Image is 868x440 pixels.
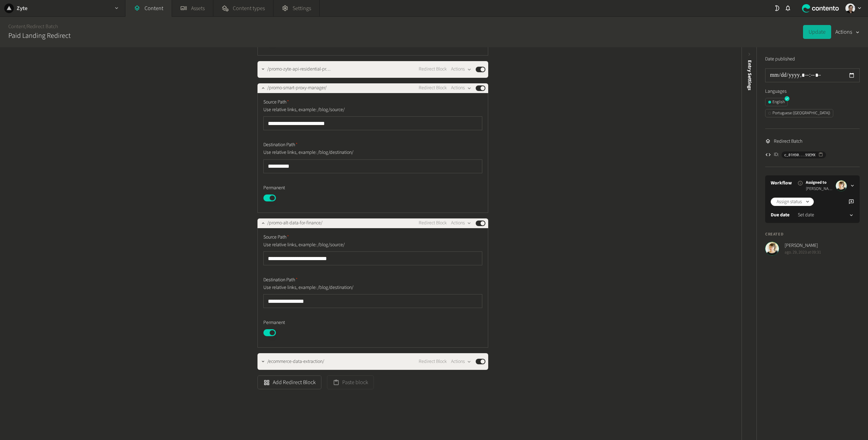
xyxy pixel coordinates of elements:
[263,234,289,241] span: Source Path
[451,84,472,92] button: Actions
[257,375,321,389] button: Add Redirect Block
[798,211,814,219] span: Set date
[451,357,472,366] button: Actions
[419,84,447,92] span: Redirect Block
[267,358,324,365] span: /ecommerce-data-extraction/
[263,141,298,149] span: Destination Path
[774,151,779,158] span: ID:
[777,198,802,206] span: Assign status
[803,25,831,39] button: Update
[451,219,472,227] button: Actions
[263,106,421,114] p: Use relative links, example: /blog/source/
[784,152,816,158] span: c_01H90...99EMX
[768,110,830,116] div: Portuguese ([GEOGRAPHIC_DATA])
[267,219,322,227] span: /promo-alt-data-for-finance/
[419,219,447,227] span: Redirect Block
[451,65,472,74] button: Actions
[781,151,826,158] button: c_01H90...99EMX
[771,180,792,187] a: Workflow
[263,284,421,291] p: Use relative links, example: /blog/destination/
[771,211,789,219] label: Due date
[419,66,447,73] span: Redirect Block
[765,98,788,106] button: English
[17,4,27,13] h2: Zyte
[765,231,860,238] h4: Created
[233,4,265,13] span: Content types
[836,180,847,191] img: Linda Giuliano
[765,109,833,117] button: Portuguese ([GEOGRAPHIC_DATA])
[8,23,25,30] a: Content
[771,198,814,206] button: Assign status
[765,88,860,95] label: Languages
[263,241,421,249] p: Use relative links, example: /blog/source/
[25,23,27,30] span: /
[267,66,330,73] span: /promo-zyte-api-residential-pr…
[263,99,289,106] span: Source Path
[845,3,855,13] img: Vinicius Machado
[746,60,753,90] span: Entry Settings
[806,186,833,192] span: [PERSON_NAME]
[263,149,421,156] p: Use relative links, example: /blog/destination/
[785,242,821,249] span: [PERSON_NAME]
[768,99,785,105] div: English
[263,184,285,192] span: Permanent
[806,180,833,186] span: Assigned to
[419,358,447,365] span: Redirect Block
[263,276,298,284] span: Destination Path
[27,23,58,30] a: Redirect Batch
[835,25,860,39] button: Actions
[327,375,374,389] button: Paste block
[4,3,14,13] img: Zyte
[785,249,821,256] span: ago. 29, 2023 at 09:31
[263,319,285,326] span: Permanent
[765,242,779,256] img: Linda Giuliano
[8,31,71,41] h2: Paid Landing Redirect
[267,84,327,92] span: /promo-smart-proxy-manager/
[765,56,795,63] label: Date published
[774,138,802,145] span: Redirect Batch
[293,4,311,13] span: Settings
